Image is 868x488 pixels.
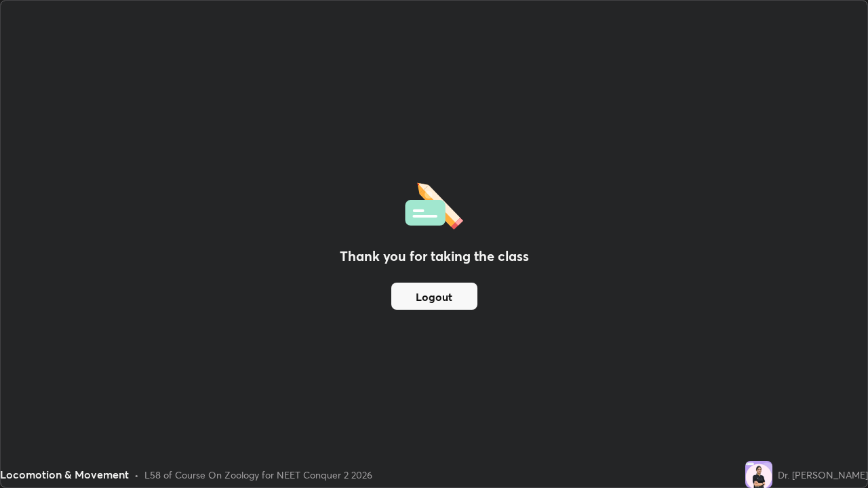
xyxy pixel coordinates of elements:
[405,178,463,230] img: offlineFeedback.1438e8b3.svg
[778,468,868,482] div: Dr. [PERSON_NAME]
[134,468,139,482] div: •
[340,246,529,266] h2: Thank you for taking the class
[745,461,772,488] img: 6adb0a404486493ea7c6d2c8fdf53f74.jpg
[391,283,477,310] button: Logout
[144,468,372,482] div: L58 of Course On Zoology for NEET Conquer 2 2026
